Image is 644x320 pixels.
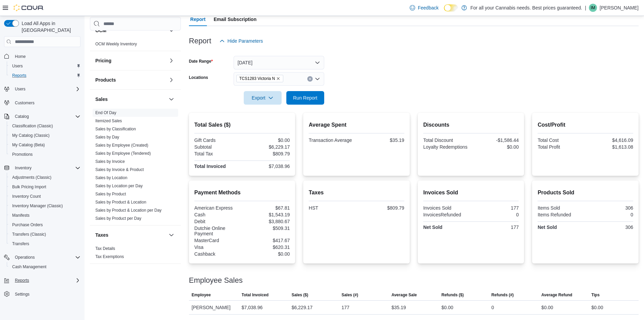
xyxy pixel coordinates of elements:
button: Products [167,76,175,84]
button: Bulk Pricing Import [7,182,83,192]
span: Reports [12,73,26,78]
a: Sales by Invoice & Product [95,167,144,172]
button: Pricing [95,57,166,64]
span: Customers [12,99,80,107]
h3: Report [189,37,211,45]
button: Export [244,91,282,105]
button: Purchase Orders [7,220,83,230]
div: $7,038.96 [242,303,263,312]
a: Sales by Classification [95,127,136,131]
div: Items Sold [538,205,584,211]
a: Classification (Classic) [9,122,56,130]
a: Purchase Orders [9,221,46,229]
div: Total Tax [194,151,241,156]
button: Sales [95,96,166,103]
span: TCS1283 Victoria N [236,75,284,82]
h2: Payment Methods [194,189,290,197]
div: $0.00 [243,251,290,257]
a: Cash Management [9,263,49,271]
h3: Employee Sales [189,276,243,284]
div: $0.00 [472,144,519,150]
button: Users [12,85,28,93]
a: Manifests [9,211,32,219]
button: Reports [12,276,32,284]
span: Adjustments (Classic) [9,173,80,182]
div: $620.31 [243,244,290,250]
a: Sales by Invoice [95,159,125,164]
span: Inventory Manager (Classic) [9,202,80,210]
span: Refunds ($) [442,292,464,298]
div: Items Refunded [538,212,584,217]
div: $0.00 [442,303,453,312]
a: Promotions [9,150,35,158]
div: $7,038.96 [243,164,290,169]
span: My Catalog (Beta) [12,142,45,148]
button: Cash Management [7,262,83,272]
span: Sales by Employee (Tendered) [95,151,151,156]
h3: Products [95,77,116,83]
a: Sales by Product [95,192,126,196]
a: Reports [9,71,29,80]
h3: OCM [95,27,106,34]
button: Inventory [1,163,83,173]
a: Tax Exemptions [95,254,124,259]
span: My Catalog (Classic) [9,131,80,140]
span: Manifests [9,211,80,219]
span: Email Subscription [214,13,257,26]
a: Feedback [407,1,441,15]
h2: Products Sold [538,189,633,197]
span: Average Sale [391,292,417,298]
div: $3,880.67 [243,219,290,224]
button: Customers [1,98,83,108]
button: Inventory [12,164,34,172]
div: $35.19 [358,137,404,143]
span: Tips [591,292,599,298]
span: Inventory [12,164,80,172]
button: Run Report [286,91,324,105]
button: Operations [12,253,38,261]
div: $6,229.17 [291,303,312,312]
span: Users [12,63,23,69]
span: Report [190,13,206,26]
span: Reports [12,276,80,284]
span: OCM Weekly Inventory [95,41,137,47]
div: Sales [90,109,181,225]
div: $4,616.09 [587,137,633,143]
span: Promotions [9,150,80,158]
span: Cash Management [12,264,46,270]
button: Settings [1,289,83,299]
span: TCS1283 Victoria N [239,75,275,82]
div: $509.31 [243,226,290,231]
button: OCM [95,27,166,34]
span: Load All Apps in [GEOGRAPHIC_DATA] [19,20,80,34]
div: $809.79 [243,151,290,156]
span: Transfers [9,240,80,248]
span: Export [248,91,278,105]
span: My Catalog (Beta) [9,141,80,149]
div: $67.81 [243,205,290,211]
span: End Of Day [95,110,116,115]
div: 177 [472,225,519,230]
button: Clear input [307,76,313,82]
div: 0 [492,303,494,312]
div: 306 [587,225,633,230]
a: Customers [12,99,37,107]
div: Taxes [90,244,181,263]
button: Classification (Classic) [7,121,83,131]
span: Customers [15,100,34,106]
button: Pricing [167,57,175,65]
strong: Net Sold [423,225,443,230]
a: Transfers (Classic) [9,230,49,238]
span: Total Invoiced [242,292,269,298]
a: Settings [12,290,32,298]
img: Cova [14,4,44,11]
h2: Discounts [423,121,519,129]
div: 177 [341,303,349,312]
span: Home [12,52,80,60]
span: Inventory [15,165,31,171]
span: Feedback [418,4,438,11]
span: Inventory Manager (Classic) [12,203,63,209]
button: My Catalog (Classic) [7,131,83,140]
